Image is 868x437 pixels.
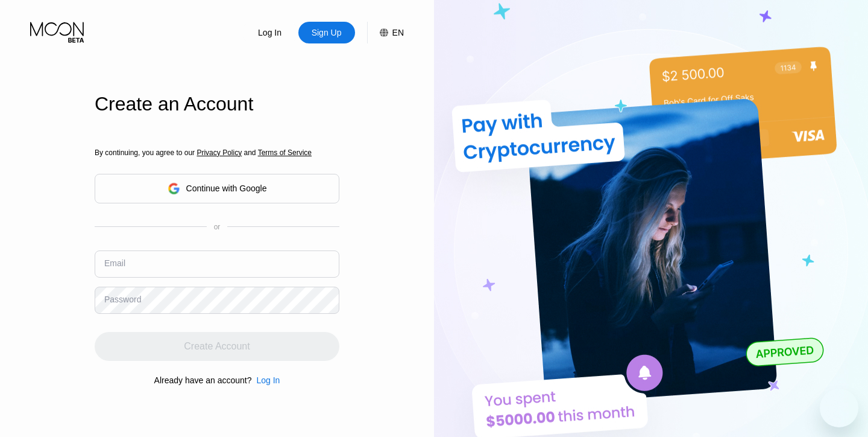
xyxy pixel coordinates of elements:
div: Log In [257,27,283,39]
span: Privacy Policy [197,148,242,157]
div: Continue with Google [95,174,339,203]
span: Terms of Service [258,148,312,157]
div: By continuing, you agree to our [95,148,339,157]
div: Sign Up [310,27,343,39]
div: Email [104,258,125,268]
iframe: Bouton de lancement de la fenêtre de messagerie [820,389,858,427]
div: Password [104,295,141,304]
div: Sign Up [298,22,355,43]
div: Already have an account? [154,375,252,385]
div: or [214,223,221,231]
div: Log In [242,22,298,43]
span: and [242,148,258,157]
div: Continue with Google [186,183,267,193]
div: Create an Account [95,93,339,115]
div: EN [392,28,404,37]
div: Log In [256,375,280,385]
div: Log In [251,375,280,385]
div: EN [367,22,404,43]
